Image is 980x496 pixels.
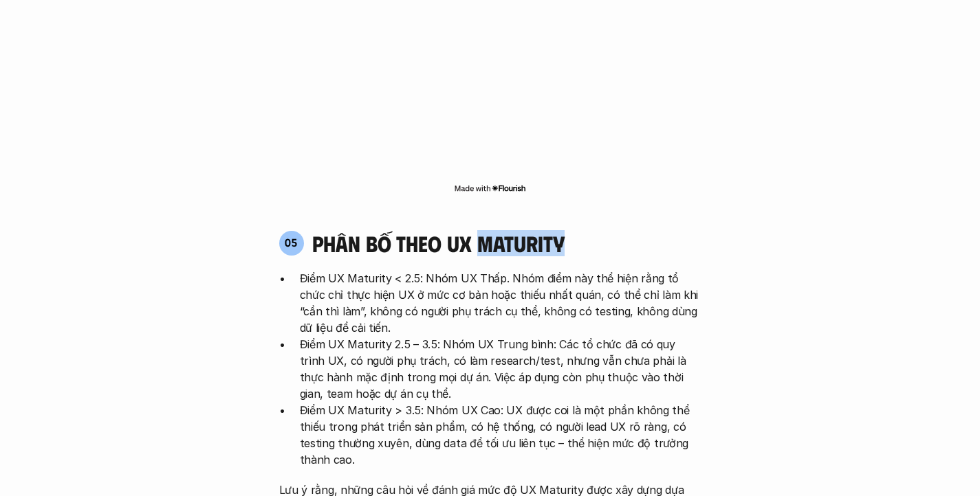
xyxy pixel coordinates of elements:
[300,336,701,402] p: Điểm UX Maturity 2.5 – 3.5: Nhóm UX Trung bình: Các tổ chức đã có quy trình UX, có người phụ trác...
[300,270,701,336] p: Điểm UX Maturity < 2.5: Nhóm UX Thấp. Nhóm điểm này thể hiện rằng tổ chức chỉ thực hiện UX ở mức ...
[285,237,298,248] p: 05
[267,1,714,180] iframe: Interactive or visual content
[312,230,565,256] h4: phân bố theo ux maturity
[300,402,701,468] p: Điểm UX Maturity > 3.5: Nhóm UX Cao: UX được coi là một phần không thể thiếu trong phát triển sản...
[454,183,526,194] img: Made with Flourish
